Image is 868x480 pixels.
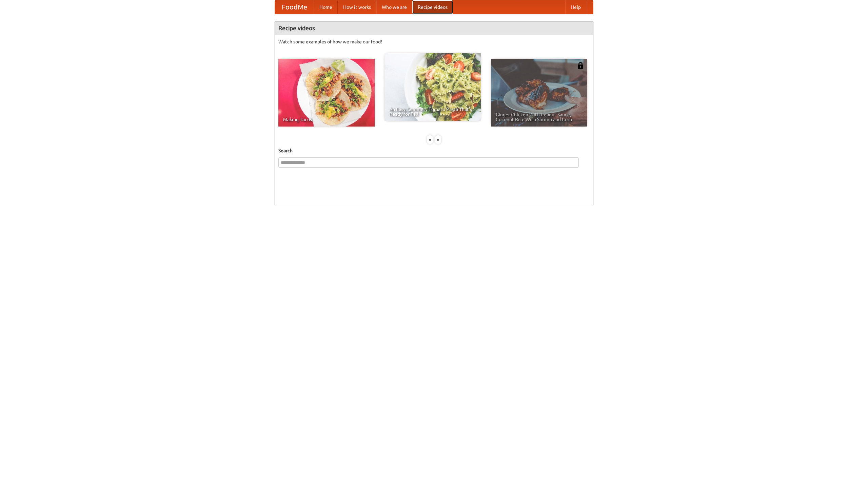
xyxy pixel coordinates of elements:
p: Watch some examples of how we make our food! [278,38,590,45]
a: Home [314,0,338,14]
h4: Recipe videos [275,21,593,35]
a: Making Tacos [278,59,375,127]
span: An Easy, Summery Tomato Pasta That's Ready for Fall [389,107,476,116]
div: « [427,135,433,144]
a: Recipe videos [412,0,453,14]
span: Making Tacos [283,117,370,122]
img: 483408.png [577,62,584,69]
h5: Search [278,147,590,154]
a: How it works [338,0,376,14]
div: » [435,135,441,144]
a: An Easy, Summery Tomato Pasta That's Ready for Fall [384,53,481,121]
a: Help [565,0,586,14]
a: Who we are [376,0,412,14]
a: FoodMe [275,0,314,14]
